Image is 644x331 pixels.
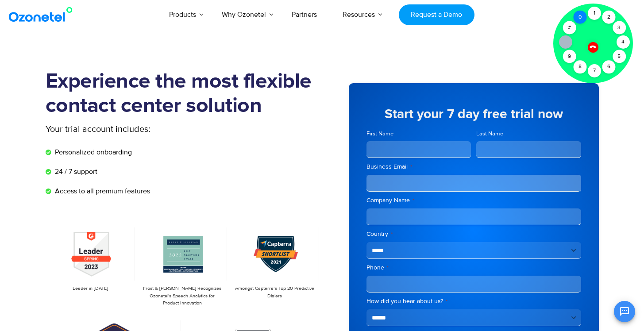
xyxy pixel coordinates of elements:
[142,285,223,307] p: Frost & [PERSON_NAME] Recognizes Ozonetel's Speech Analytics for Product Innovation
[614,301,635,322] button: Open chat
[53,147,132,158] span: Personalized onboarding
[366,230,581,239] label: Country
[366,162,581,171] label: Business Email
[588,7,601,20] div: 1
[573,60,586,73] div: 8
[53,166,97,177] span: 24 / 7 support
[53,186,150,196] span: Access to all premium features
[46,123,256,136] p: Your trial account includes:
[617,35,630,49] div: 4
[366,196,581,205] label: Company Name
[399,4,474,25] a: Request a Demo
[613,50,626,63] div: 5
[476,130,581,138] label: Last Name
[234,285,315,300] p: Amongst Capterra’s Top 20 Predictive Dialers
[46,69,322,118] h1: Experience the most flexible contact center solution
[588,64,601,77] div: 7
[573,11,586,24] div: 0
[50,285,131,293] p: Leader in [DATE]
[366,130,471,138] label: First Name
[602,60,615,73] div: 6
[602,11,615,24] div: 2
[366,297,581,306] label: How did you hear about us?
[613,21,626,35] div: 3
[366,108,581,121] h5: Start your 7 day free trial now
[563,21,576,35] div: #
[366,263,581,272] label: Phone
[563,50,576,63] div: 9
